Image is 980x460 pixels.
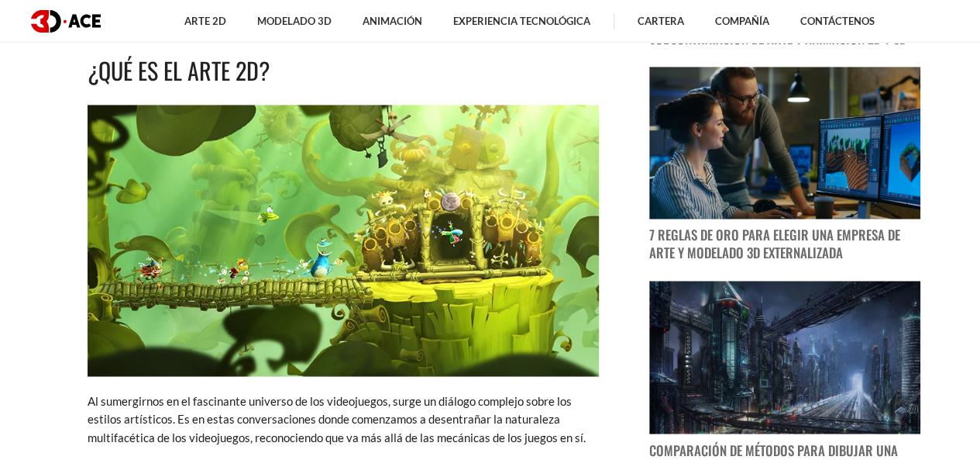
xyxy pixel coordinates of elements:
[715,15,769,27] font: Compañía
[88,53,270,88] font: ¿Qué es el arte 2D?
[649,281,920,434] img: imagen de publicación de blog
[88,105,599,376] img: Arte 2D en los juegos
[649,67,920,220] img: imagen de publicación de blog
[649,67,920,263] a: imagen de publicación de blog 7 reglas de oro para elegir una empresa de arte y modelado 3D exter...
[800,15,875,27] font: Contáctenos
[649,225,900,262] font: 7 reglas de oro para elegir una empresa de arte y modelado 3D externalizada
[257,15,332,27] font: Modelado 3D
[31,10,101,33] img: logotipo oscuro
[638,15,684,27] font: Cartera
[363,15,422,27] font: Animación
[184,15,226,27] font: Arte 2D
[453,15,590,27] font: Experiencia tecnológica
[88,393,586,444] font: Al sumergirnos en el fascinante universo de los videojuegos, surge un diálogo complejo sobre los ...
